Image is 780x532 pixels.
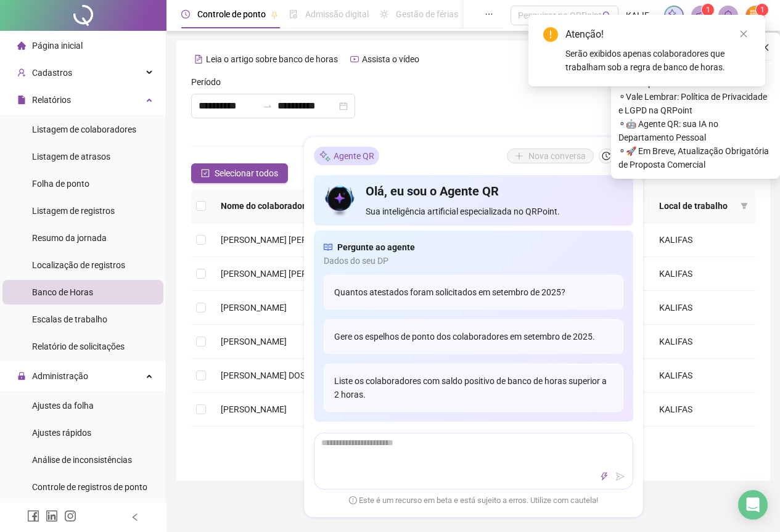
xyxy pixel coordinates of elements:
[324,320,623,354] div: Gere os espelhos de ponto dos colaboradores em setembro de 2025.
[350,55,359,63] span: youtube
[667,9,681,22] img: sparkle-icon.fc2bf0ac1784a2077858766a79e2daf3.svg
[380,10,388,18] span: sun
[723,10,734,21] span: bell
[32,68,72,78] span: Cadastros
[32,428,91,438] span: Ajustes rápidos
[649,325,755,359] td: KALIFAS
[64,510,76,522] span: instagram
[324,241,332,255] span: read
[507,149,594,164] button: Nova conversa
[271,11,278,18] span: pushpin
[738,197,750,215] span: filter
[741,202,748,210] span: filter
[17,41,26,50] span: home
[32,125,136,134] span: Listagem de colaboradores
[565,27,750,42] div: Atenção!
[221,370,373,380] span: [PERSON_NAME] DOS [PERSON_NAME]
[626,9,657,22] span: KALIFAS
[565,47,750,74] div: Serão exibidos apenas colaboradores que trabalham sob a regra de banco de horas.
[324,183,356,219] img: icon
[706,6,710,14] span: 1
[485,10,493,18] span: ellipsis
[314,147,379,166] div: Agente QR
[761,43,770,52] span: close
[366,205,623,219] span: Sua inteligência artificial especializada no QRPoint.
[319,150,331,163] img: sparkle-icon.fc2bf0ac1784a2077858766a79e2daf3.svg
[46,510,58,522] span: linkedin
[349,495,598,507] span: Este é um recurso em beta e está sujeito a erros. Utilize com cautela!
[618,90,773,117] span: ⚬ Vale Lembrar: Política de Privacidade e LGPD na QRPoint
[32,233,107,243] span: Resumo da jornada
[32,260,125,270] span: Localização de registros
[739,30,748,38] span: close
[600,473,609,481] span: thunderbolt
[32,455,132,465] span: Análise de inconsistências
[324,364,623,412] div: Liste os colaboradores com saldo positivo de banco de horas superior a 2 horas.
[221,303,287,313] span: [PERSON_NAME]
[738,490,768,520] div: Open Intercom Messenger
[32,41,83,51] span: Página inicial
[32,371,88,381] span: Administração
[659,199,736,213] span: Local de trabalho
[305,9,369,19] span: Admissão digital
[194,55,203,63] span: file-text
[221,404,287,414] span: [PERSON_NAME]
[32,482,147,492] span: Controle de registros de ponto
[618,117,773,144] span: ⚬ 🤖 Agente QR: sua IA no Departamento Pessoal
[32,95,71,105] span: Relatórios
[649,223,755,257] td: KALIFAS
[201,169,210,178] span: check-square
[32,152,110,162] span: Listagem de atrasos
[613,470,628,485] button: send
[17,68,26,77] span: user-add
[349,496,357,504] span: exclamation-circle
[737,27,750,41] a: Close
[337,241,415,255] span: Pergunte ao agente
[263,101,273,111] span: to
[181,10,190,18] span: clock-circle
[27,510,39,522] span: facebook
[366,183,623,200] h4: Olá, eu sou o Agente QR
[221,269,355,279] span: [PERSON_NAME] [PERSON_NAME]
[17,372,26,380] span: lock
[362,54,419,64] span: Assista o vídeo
[543,27,558,42] span: exclamation-circle
[215,166,278,180] span: Selecionar todos
[17,96,26,104] span: file
[760,6,765,14] span: 1
[191,163,288,183] button: Selecionar todos
[263,101,273,111] span: swap-right
[32,314,107,324] span: Escalas de trabalho
[649,359,755,393] td: KALIFAS
[746,6,765,25] img: 73852
[756,4,768,16] sup: Atualize o seu contato no menu Meus Dados
[32,401,94,411] span: Ajustes da folha
[649,257,755,291] td: KALIFAS
[32,206,115,216] span: Listagem de registros
[32,287,93,297] span: Banco de Horas
[618,144,773,171] span: ⚬ 🚀 Em Breve, Atualização Obrigatória de Proposta Comercial
[221,199,377,213] span: Nome do colaborador
[649,291,755,325] td: KALIFAS
[197,9,266,19] span: Controle de ponto
[602,11,612,20] span: search
[324,255,623,268] span: Dados do seu DP
[221,235,355,245] span: [PERSON_NAME] [PERSON_NAME]
[32,179,89,189] span: Folha de ponto
[206,54,338,64] span: Leia o artigo sobre banco de horas
[696,10,707,21] span: notification
[221,337,287,346] span: [PERSON_NAME]
[597,470,612,485] button: thunderbolt
[32,342,125,351] span: Relatório de solicitações
[191,75,221,89] span: Período
[324,276,623,310] div: Quantos atestados foram solicitados em setembro de 2025?
[649,393,755,427] td: KALIFAS
[131,513,139,522] span: left
[702,4,714,16] sup: 1
[602,152,610,161] span: history
[289,10,298,18] span: file-done
[396,9,458,19] span: Gestão de férias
